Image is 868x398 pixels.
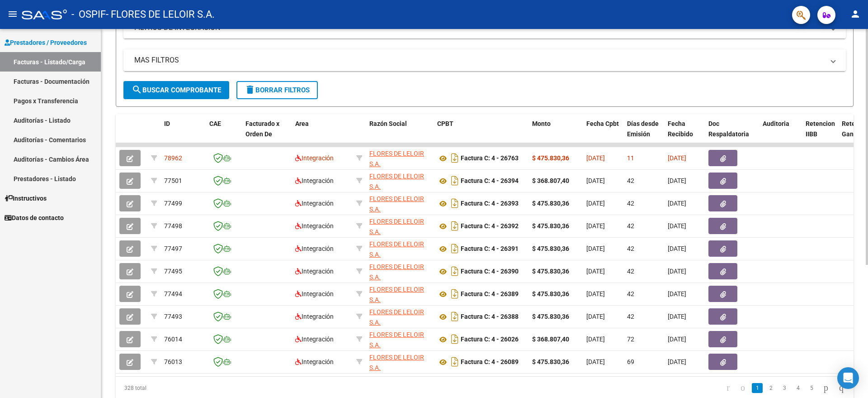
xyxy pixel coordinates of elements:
[461,359,519,366] strong: Factura C: 4 - 26089
[449,219,461,233] i: Descargar documento
[164,313,182,320] span: 77493
[369,149,430,168] div: 30714508144
[369,194,430,213] div: 30714508144
[245,86,310,94] span: Borrar Filtros
[295,336,334,343] span: Integración
[369,173,424,190] span: FLORES DE LELOIR S.A.
[449,173,461,188] i: Descargar documento
[627,245,634,252] span: 42
[586,200,605,207] span: [DATE]
[779,383,790,393] a: 3
[627,200,634,207] span: 42
[295,177,334,184] span: Integración
[5,38,87,48] span: Prestadores / Proveedores
[292,114,353,154] datatable-header-cell: Area
[461,177,519,185] strong: Factura C: 4 - 26394
[369,240,424,258] span: FLORES DE LELOIR S.A.
[835,383,848,393] a: go to last page
[369,120,407,127] span: Razón Social
[820,383,832,393] a: go to next page
[668,154,686,162] span: [DATE]
[295,154,334,162] span: Integración
[668,336,686,343] span: [DATE]
[164,336,182,343] span: 76014
[664,114,705,154] datatable-header-cell: Fecha Recibido
[123,81,229,99] button: Buscar Comprobante
[532,268,569,275] strong: $ 475.830,36
[295,245,334,252] span: Integración
[369,239,430,258] div: 30714508144
[764,380,778,396] li: page 2
[369,263,424,281] span: FLORES DE LELOIR S.A.
[5,213,64,223] span: Datos de contacto
[106,5,215,24] span: - FLORES DE LELOIR S.A.
[532,200,569,207] strong: $ 475.830,36
[369,286,424,303] span: FLORES DE LELOIR S.A.
[369,307,430,326] div: 30714508144
[369,150,424,168] span: FLORES DE LELOIR S.A.
[369,262,430,281] div: 30714508144
[627,154,634,162] span: 11
[449,196,461,211] i: Descargar documento
[437,120,453,127] span: CPBT
[245,120,279,138] span: Facturado x Orden De
[668,120,693,138] span: Fecha Recibido
[449,309,461,324] i: Descargar documento
[295,120,309,127] span: Area
[123,49,846,71] mat-expansion-panel-header: MAS FILTROS
[586,245,605,252] span: [DATE]
[164,177,182,184] span: 77501
[668,358,686,365] span: [DATE]
[449,355,461,369] i: Descargar documento
[449,264,461,278] i: Descargar documento
[164,200,182,207] span: 77499
[449,332,461,346] i: Descargar documento
[209,120,221,127] span: CAE
[627,120,659,138] span: Días desde Emisión
[164,245,182,252] span: 77497
[369,354,424,371] span: FLORES DE LELOIR S.A.
[805,380,818,396] li: page 5
[461,336,519,343] strong: Factura C: 4 - 26026
[586,120,619,127] span: Fecha Cpbt
[586,177,605,184] span: [DATE]
[627,313,634,320] span: 42
[791,380,805,396] li: page 4
[369,171,430,190] div: 30714508144
[461,155,519,162] strong: Factura C: 4 - 26763
[461,313,519,321] strong: Factura C: 4 - 26388
[164,154,182,162] span: 78962
[532,313,569,320] strong: $ 475.830,36
[802,114,838,154] datatable-header-cell: Retencion IIBB
[586,154,605,162] span: [DATE]
[295,358,334,365] span: Integración
[668,177,686,184] span: [DATE]
[765,383,776,393] a: 2
[586,358,605,365] span: [DATE]
[461,245,519,253] strong: Factura C: 4 - 26391
[627,268,634,275] span: 42
[850,9,861,19] mat-icon: person
[134,55,824,65] mat-panel-title: MAS FILTROS
[369,216,430,235] div: 30714508144
[806,383,817,393] a: 5
[705,114,759,154] datatable-header-cell: Doc Respaldatoria
[668,268,686,275] span: [DATE]
[164,290,182,297] span: 77494
[586,268,605,275] span: [DATE]
[668,245,686,252] span: [DATE]
[461,223,519,230] strong: Factura C: 4 - 26392
[164,120,170,127] span: ID
[583,114,623,154] datatable-header-cell: Fecha Cpbt
[778,380,791,396] li: page 3
[164,358,182,365] span: 76013
[461,291,519,298] strong: Factura C: 4 - 26389
[236,81,318,99] button: Borrar Filtros
[627,290,634,297] span: 42
[369,284,430,303] div: 30714508144
[71,5,106,24] span: - OSPIF
[668,313,686,320] span: [DATE]
[708,120,749,138] span: Doc Respaldatoria
[295,200,334,207] span: Integración
[295,290,334,297] span: Integración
